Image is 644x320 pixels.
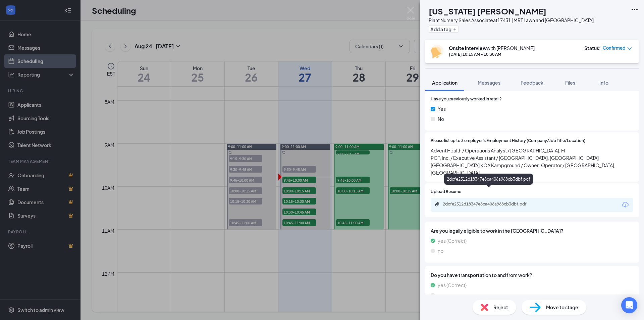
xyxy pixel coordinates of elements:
a: Paperclip2dcfe2312d18347e8ca406a968cb3dbf.pdf [435,201,543,208]
b: Onsite Interview [449,45,487,51]
div: with [PERSON_NAME] [449,45,535,51]
span: yes (Correct) [438,281,467,289]
div: Open Intercom Messenger [621,297,637,313]
span: yes (Correct) [438,237,467,244]
span: Are you legally eligible to work in the [GEOGRAPHIC_DATA]? [431,227,633,234]
span: Info [599,80,608,86]
svg: Download [621,201,629,209]
div: 2dcfe2312d18347e8ca406a968cb3dbf.pdf [444,174,533,185]
div: Status : [584,45,601,51]
span: Have you previously worked in retail? [431,96,502,102]
span: Advent Health / Operations Analyst / [GEOGRAPHIC_DATA], Fl PGT, Inc. / Executive Assistant / [GEO... [431,147,633,176]
span: Feedback [521,80,543,86]
div: Plant Nursery Sales Associate at 17431 | MRT Lawn and [GEOGRAPHIC_DATA] [429,17,594,24]
span: No [438,115,444,123]
svg: Ellipses [631,5,639,13]
svg: Paperclip [435,201,440,207]
span: Do you have transportation to and from work? [431,271,633,279]
span: Move to stage [546,304,578,311]
span: Confirmed [603,45,626,51]
span: Messages [478,80,500,86]
span: no [438,291,443,299]
div: [DATE] 10:15 AM - 10:30 AM [449,51,535,57]
button: PlusAdd a tag [429,26,459,33]
span: no [438,247,443,255]
span: down [627,46,632,51]
h1: [US_STATE] [PERSON_NAME] [429,5,546,17]
svg: Plus [453,27,457,31]
span: Upload Resume [431,189,461,195]
span: Yes [438,105,446,112]
span: Reject [493,304,508,311]
span: Please list up to 3 employer's Employment History (Company/Job Title/Location) [431,138,585,144]
span: Application [432,80,458,86]
span: Files [565,80,575,86]
div: 2dcfe2312d18347e8ca406a968cb3dbf.pdf [443,201,537,207]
